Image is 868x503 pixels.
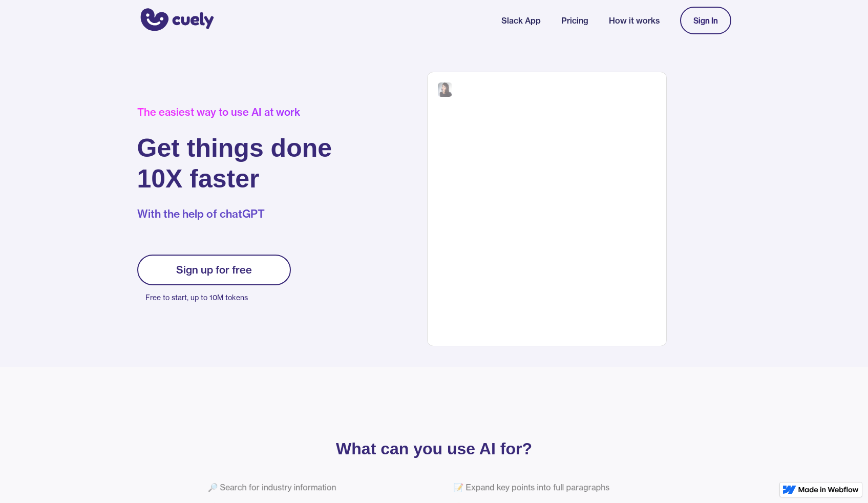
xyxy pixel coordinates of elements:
a: Sign up for free [137,255,291,285]
a: How it works [609,14,660,27]
a: Pricing [561,14,588,27]
div: Sign In [693,16,718,25]
div: Sign up for free [176,264,252,276]
p: With the help of chatGPT [137,206,332,222]
a: Sign In [680,7,731,34]
h1: Get things done 10X faster [137,133,332,194]
a: home [137,2,214,39]
p: Free to start, up to 10M tokens [145,290,291,305]
a: Slack App [501,14,541,27]
div: The easiest way to use AI at work [137,106,332,118]
p: What can you use AI for? [194,442,675,456]
img: Made in Webflow [798,487,859,493]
